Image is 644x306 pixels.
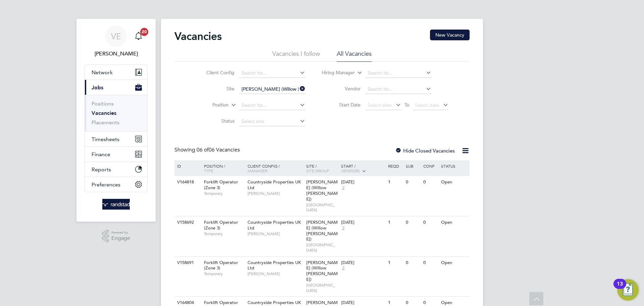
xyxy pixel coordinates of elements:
label: Site [196,86,234,92]
h2: Vacancies [174,30,222,43]
div: 0 [404,176,422,188]
span: 2 [341,225,345,231]
div: Site / [305,160,340,176]
div: Client Config / [246,160,305,176]
span: Forklift Operator (Zone 3) [204,179,238,190]
div: Jobs [85,95,147,131]
span: Vicky Egan [85,50,148,58]
a: Go to home page [85,199,148,210]
span: Countryside Properties UK Ltd [248,260,301,271]
label: Hide Closed Vacancies [395,147,455,154]
div: 0 [404,216,422,229]
span: [PERSON_NAME] (Willow [PERSON_NAME]) [306,179,338,202]
div: Reqd [386,160,404,172]
span: Powered by [111,230,130,235]
a: Positions [92,100,114,107]
input: Search for... [239,69,305,78]
button: Jobs [85,80,147,95]
input: Search for... [239,85,305,94]
span: 2 [341,265,345,271]
div: Conf [422,160,439,172]
div: 0 [422,176,439,188]
a: Placements [92,119,119,126]
span: To [402,100,411,109]
span: Temporary [204,271,244,276]
span: [PERSON_NAME] [248,191,303,196]
span: [PERSON_NAME] [248,271,303,276]
button: Network [85,65,147,80]
input: Search for... [239,101,305,110]
button: Preferences [85,177,147,192]
div: 0 [404,257,422,269]
div: Open [439,176,469,188]
span: Countryside Properties UK Ltd [248,179,301,190]
span: Vendors [341,168,360,173]
label: Hiring Manager [316,70,355,76]
div: 0 [422,216,439,229]
span: Manager [248,168,267,173]
div: [DATE] [341,300,385,306]
label: Vendor [322,86,361,92]
span: [GEOGRAPHIC_DATA] [306,202,338,213]
div: Open [439,257,469,269]
span: [PERSON_NAME] [248,231,303,236]
div: Open [439,216,469,229]
div: [DATE] [341,260,385,266]
span: 20 [140,28,148,36]
span: Jobs [92,84,103,91]
span: Forklift Operator (Zone 3) [204,260,238,271]
div: Showing [174,146,241,154]
span: Countryside Properties UK Ltd [248,219,301,231]
span: 2 [341,185,345,191]
div: Status [439,160,469,172]
a: Vacancies [92,110,116,116]
a: Powered byEngage [102,230,130,243]
span: Finance [92,151,110,158]
span: Select date [415,102,439,108]
div: 1 [386,257,404,269]
span: Type [204,168,213,173]
li: All Vacancies [337,50,372,62]
span: Temporary [204,231,244,236]
button: Finance [85,147,147,162]
div: 0 [422,257,439,269]
span: Site Group [306,168,329,173]
span: Preferences [92,181,120,188]
span: Timesheets [92,136,119,142]
div: [DATE] [341,220,385,225]
label: Position [190,102,229,108]
div: 13 [617,284,623,293]
div: V158691 [175,257,199,269]
li: Vacancies I follow [272,50,320,62]
a: VE[PERSON_NAME] [85,26,148,58]
a: 20 [132,26,145,47]
span: 06 Vacancies [197,146,240,153]
div: [DATE] [341,179,385,185]
nav: Main navigation [76,19,156,222]
button: Reports [85,162,147,177]
span: Reports [92,166,111,173]
div: Position / [199,160,246,176]
span: 06 of [197,146,209,153]
label: Status [196,118,234,124]
div: Start / [339,160,386,177]
button: Open Resource Center, 13 new notifications [617,279,639,301]
div: Sub [404,160,422,172]
div: V158692 [175,216,199,229]
div: 1 [386,216,404,229]
span: Select date [368,102,392,108]
input: Search for... [365,85,431,94]
label: Start Date [322,102,361,108]
span: [GEOGRAPHIC_DATA] [306,242,338,253]
span: VE [111,32,121,41]
input: Search for... [365,69,431,78]
span: Network [92,69,113,76]
span: [GEOGRAPHIC_DATA] [306,282,338,293]
div: V164818 [175,176,199,188]
div: ID [175,160,199,172]
img: randstad-logo-retina.png [102,199,130,210]
span: [PERSON_NAME] (Willow [PERSON_NAME]) [306,260,338,282]
span: [PERSON_NAME] (Willow [PERSON_NAME]) [306,219,338,242]
span: Temporary [204,191,244,196]
span: Engage [111,235,130,241]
